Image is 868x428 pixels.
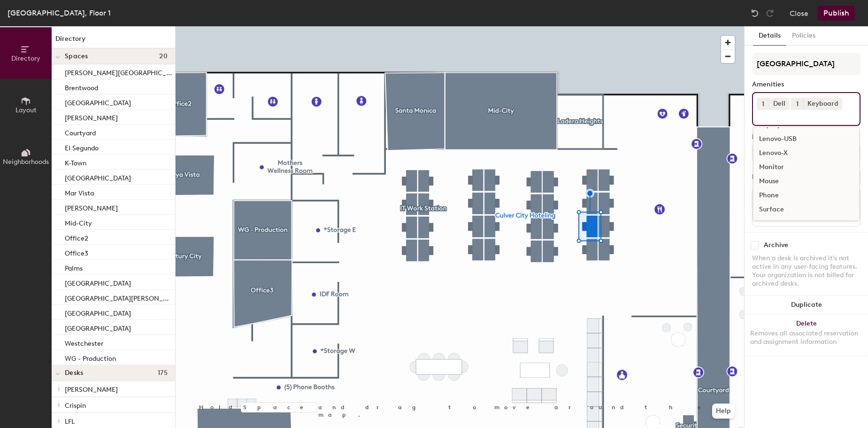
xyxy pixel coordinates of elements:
img: Redo [765,8,775,18]
div: Amenities [752,81,860,88]
img: Undo [750,8,760,18]
h1: Directory [52,34,175,48]
span: 175 [158,369,168,377]
div: Archive [764,241,788,249]
p: [PERSON_NAME] [65,111,118,122]
button: DeleteRemoves all associated reservation and assignment information [745,314,868,356]
p: [PERSON_NAME][GEOGRAPHIC_DATA] [65,66,173,77]
div: Desk Type [752,133,860,141]
div: Phone [753,188,859,202]
span: 1 [762,99,764,109]
button: Hoteled [752,145,860,162]
span: [PERSON_NAME] [65,386,118,394]
p: WG - Production [65,352,116,363]
p: [GEOGRAPHIC_DATA][PERSON_NAME] [65,292,173,303]
button: Duplicate [745,296,868,314]
button: Help [712,404,735,419]
div: Lenovo-USB [753,132,859,146]
p: Westchester [65,337,103,348]
p: Office2 [65,232,88,242]
p: [GEOGRAPHIC_DATA] [65,307,131,318]
span: 20 [159,53,168,60]
button: Policies [786,26,821,46]
span: Directory [11,54,40,62]
button: 1 [791,98,803,110]
p: El Segundo [65,141,99,152]
p: [GEOGRAPHIC_DATA] [65,96,131,107]
div: Dell [769,98,789,110]
button: 1 [757,98,769,110]
div: When a desk is archived it's not active in any user-facing features. Your organization is not bil... [752,254,860,288]
span: Crispin [65,402,86,410]
div: Monitor [753,160,859,174]
div: Desks [752,173,770,181]
p: [GEOGRAPHIC_DATA] [65,171,131,182]
span: LFL [65,418,75,426]
p: [PERSON_NAME] [65,202,118,212]
span: Spaces [65,53,88,60]
span: Desks [65,369,83,377]
button: Publish [818,6,855,21]
p: Mar Vista [65,187,94,197]
p: [GEOGRAPHIC_DATA] [65,277,131,288]
p: [GEOGRAPHIC_DATA] [65,322,131,333]
div: Mouse [753,174,859,188]
span: 1 [796,99,799,109]
button: Close [790,6,808,21]
div: Removes all associated reservation and assignment information [750,329,862,346]
div: [GEOGRAPHIC_DATA], Floor 1 [8,7,111,19]
p: Courtyard [65,126,96,137]
div: Keyboard [803,98,842,110]
p: Palms [65,262,83,272]
p: Office3 [65,247,88,257]
div: Lenovo-X [753,146,859,160]
span: Layout [15,106,37,114]
p: Brentwood [65,81,98,92]
p: K-Town [65,156,86,167]
button: Details [753,26,786,46]
span: Neighborhoods [3,158,49,166]
div: Surface [753,202,859,217]
p: Mid-City [65,217,92,227]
